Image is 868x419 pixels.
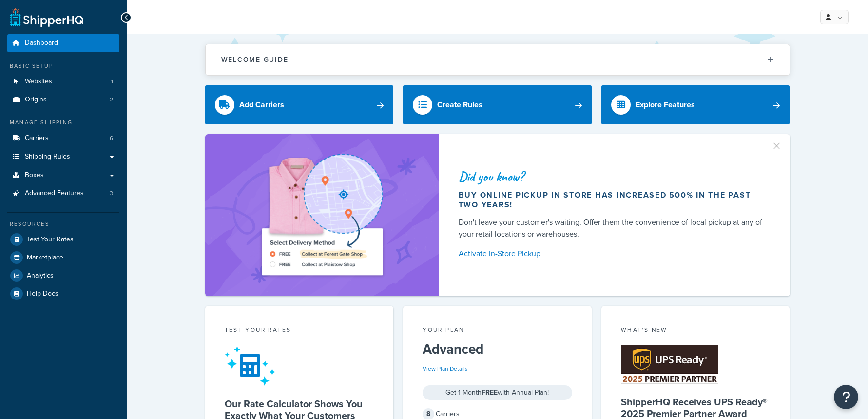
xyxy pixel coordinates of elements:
a: Shipping Rules [7,148,119,166]
span: Websites [25,78,52,86]
span: 1 [111,78,113,86]
a: Test Your Rates [7,231,119,248]
li: Advanced Features [7,184,119,202]
strong: FREE [482,387,498,398]
a: Activate In-Store Pickup [459,247,767,260]
div: Explore Features [636,98,695,112]
a: Explore Features [601,85,790,124]
span: Marketplace [27,254,63,262]
a: Origins2 [7,91,119,109]
a: Dashboard [7,34,119,52]
div: Buy online pickup in store has increased 500% in the past two years! [459,190,767,210]
button: Open Resource Center [834,385,858,409]
li: Origins [7,91,119,109]
div: Basic Setup [7,62,119,70]
span: Test Your Rates [27,236,74,244]
a: Create Rules [403,85,592,124]
span: 6 [110,134,113,142]
a: Boxes [7,166,119,184]
div: Create Rules [437,98,482,112]
button: Welcome Guide [206,44,790,75]
div: Did you know? [459,170,767,183]
li: Websites [7,73,119,91]
span: 3 [110,189,113,198]
span: Boxes [25,171,44,180]
span: Origins [25,96,47,104]
div: Don't leave your customer's waiting. Offer them the convenience of local pickup at any of your re... [459,217,767,240]
a: Carriers6 [7,129,119,147]
a: Marketplace [7,249,119,266]
a: View Plan Details [423,364,468,373]
a: Websites1 [7,73,119,91]
div: Your Plan [423,325,572,337]
div: Test your rates [225,325,374,337]
span: Analytics [27,272,54,280]
a: Advanced Features3 [7,184,119,202]
span: Shipping Rules [25,153,70,161]
li: Carriers [7,129,119,147]
a: Help Docs [7,285,119,302]
a: Analytics [7,267,119,284]
span: Help Docs [27,290,58,298]
img: ad-shirt-map-b0359fc47e01cab431d101c4b569394f6a03f54285957d908178d52f29eb9668.png [234,149,410,281]
span: 2 [110,96,113,104]
h2: Welcome Guide [221,56,289,63]
div: Resources [7,220,119,228]
div: Add Carriers [239,98,284,112]
div: Get 1 Month with Annual Plan! [423,385,572,400]
div: What's New [621,325,771,337]
div: Manage Shipping [7,119,119,127]
h5: Advanced [423,341,572,357]
a: Add Carriers [205,85,394,124]
span: Advanced Features [25,189,84,198]
span: Carriers [25,134,49,142]
span: Dashboard [25,39,58,47]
